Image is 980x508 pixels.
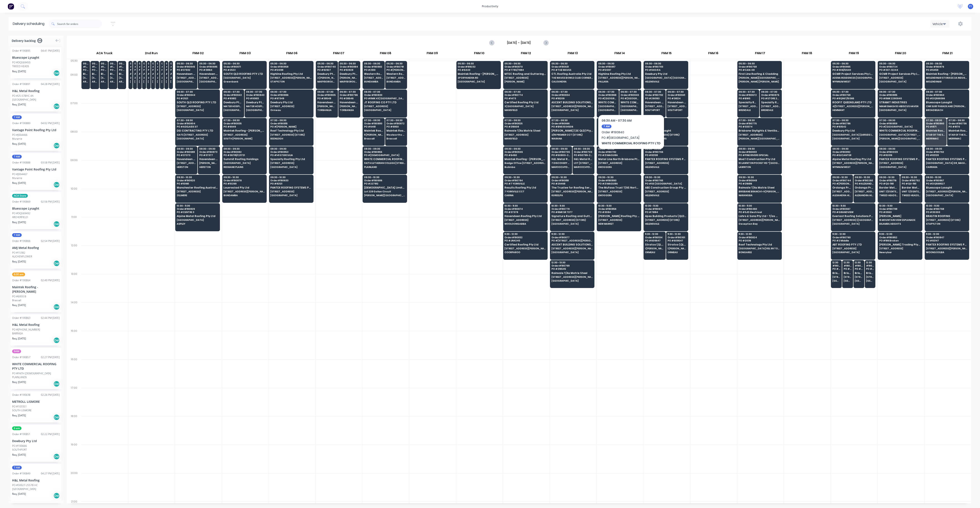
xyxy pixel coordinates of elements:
[645,91,664,93] span: 06:30 - 07:30
[139,62,140,65] span: 05:30
[175,50,221,59] div: FNM 02
[134,72,136,75] span: Apollo Home Improvement (QLD) Pty Ltd
[739,62,780,65] span: 05:30 - 06:30
[270,72,312,75] span: Highline Roofing Pty Ltd
[101,72,107,75] span: Bluescope Lysaght
[224,62,265,65] span: 05:30 - 06:30
[832,72,874,75] span: GCMR Project Services Pty Ltd
[668,91,687,93] span: 06:30 - 07:30
[224,101,243,104] span: Dowbury Pty Ltd
[246,97,265,100] span: PO # 93613
[551,101,593,104] span: ASCENT BUILDING SOLUTIONS PTY LTD
[157,77,158,79] span: 29 CORYMBIA PL (STORE)
[364,101,405,104] span: JT ROOFING CO PTY LTD
[739,97,758,100] span: PO # BWS
[504,69,546,71] span: PO # 7780/7884
[832,69,874,71] span: PO # 306/12640
[926,80,967,83] span: MOLENDINAR
[645,69,686,71] span: PO # 94041 A
[177,72,196,75] span: Havendeen Roofing Pty Ltd
[101,62,107,65] span: 05:30
[152,72,154,75] span: Apollo Home Improvement (QLD) Pty Ltd
[224,80,265,83] span: Greenbank
[504,65,546,68] span: Order # 190870
[92,69,98,71] span: PO # DQ569522
[832,97,874,100] span: PO # RQ967/10365
[152,65,154,68] span: # 190058
[458,65,499,68] span: Order # 189232
[668,94,687,96] span: Order # 190841
[12,49,30,53] div: Order # 190895
[134,62,136,65] span: 05:30
[930,20,949,28] button: Vehicle
[456,50,502,59] div: FNM 10
[551,91,593,93] span: 06:30 - 07:30
[53,70,60,76] div: Del
[879,62,920,65] span: 05:30 - 06:30
[879,97,920,100] span: PO # RMK 2290840
[157,65,158,68] span: # 190093
[832,80,874,83] span: WYNNUM WEST
[458,77,499,79] span: 2P DRYANDRA RD
[92,80,98,83] span: ARCHERFIELD
[926,91,967,93] span: 06:30 - 07:30
[67,58,81,72] div: 05:30
[504,62,546,65] span: 05:30 - 06:30
[152,69,154,71] span: PO # 20367
[177,91,218,93] span: 06:30 - 07:30
[12,94,33,98] div: PO #25-578HC-4A
[130,65,131,68] span: # 190498
[110,77,116,79] span: [STREET_ADDRESS][PERSON_NAME] (STORE)
[41,49,60,53] div: 04:41 PM [DATE]
[152,77,154,79] span: 29 CORYMBIA PL (STORE)
[161,62,163,65] span: 05:30
[157,69,158,71] span: PO # 20411
[621,91,640,93] span: 06:30 - 07:30
[170,69,172,71] span: PO # 20361
[340,77,359,79] span: [PERSON_NAME] COMPOUND 2 [PERSON_NAME] ST
[224,77,265,79] span: [GEOGRAPHIC_DATA]
[199,65,218,68] span: Order # 190685
[139,65,140,68] span: # 190437
[110,72,116,75] span: Bluescope Lysaght
[270,62,312,65] span: 05:30 - 06:30
[224,72,265,75] span: SOUTH QLD ROOFING PTY LTD
[340,80,359,83] span: MARYBOROUGH
[83,62,89,65] span: 05:30
[81,50,128,59] div: ACA Truck
[504,94,546,96] span: Order # 190774
[139,69,140,71] span: PO # 20465
[57,20,102,28] input: Search for orders
[317,65,336,68] span: Order # 190740
[269,50,315,59] div: FNM 06
[645,62,686,65] span: 05:30 - 06:30
[246,101,265,104] span: Dowbury Pty Ltd
[480,3,500,10] div: productivity
[143,80,145,83] span: [PERSON_NAME]
[879,69,920,71] span: PO # 337-12244
[12,98,60,102] div: [GEOGRAPHIC_DATA]
[139,72,140,75] span: Apollo Home Improvement (QLD) Pty Ltd
[119,80,125,83] span: ARCHERFIELD
[130,80,131,83] span: [PERSON_NAME]
[504,72,546,75] span: MTEC Roofing and Guttering Pty Ltd
[101,77,107,79] span: [STREET_ADDRESS][PERSON_NAME] (STORE)
[110,62,116,65] span: 05:30
[879,91,920,93] span: 06:30 - 07:30
[458,80,499,83] span: [GEOGRAPHIC_DATA]
[386,69,406,71] span: PO # [PERSON_NAME] - BUNDAMBA
[170,62,172,65] span: 05:30
[364,91,405,93] span: 06:30 - 07:30
[340,97,359,100] span: PO # 38546
[386,77,406,79] span: [STREET_ADDRESS]
[177,65,196,68] span: Order # 190845
[386,72,406,75] span: Western Roofing Solutions
[148,80,149,83] span: [PERSON_NAME]
[739,91,758,93] span: 06:30 - 07:30
[12,89,60,93] div: H&L Metal Roofing
[645,80,686,83] span: HELENSVALE
[83,77,89,79] span: [STREET_ADDRESS][PERSON_NAME] (STORE)
[143,72,145,75] span: Apollo Home Improvement (QLD) Pty Ltd
[645,65,686,68] span: Order # 190783
[177,62,196,65] span: 05:30 - 06:30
